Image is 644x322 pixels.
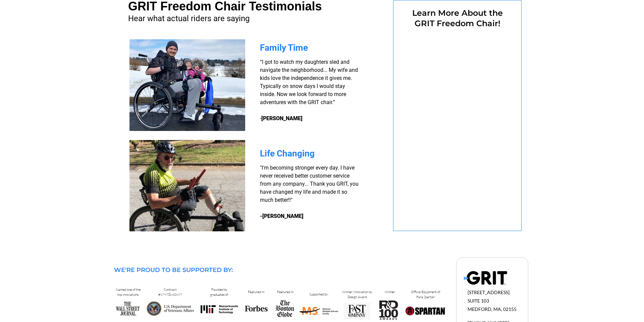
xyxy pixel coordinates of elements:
[385,290,395,294] span: Winner
[260,59,358,122] span: “I got to watch my daughters sled and navigate the neighborhood... My wife and kids love the inde...
[158,287,182,297] span: Contract #V797D-60697
[260,213,304,219] strong: -[PERSON_NAME]
[128,14,250,23] span: Hear what actual riders are saying
[468,306,517,312] span: MEDFORD, MA, 02155
[277,290,294,294] span: Featured in:
[260,43,308,53] span: Family Time
[260,165,359,203] span: "I'm becoming stronger every day. I have never received better customer service from any company....
[260,148,315,158] span: Life Changing
[411,290,440,299] span: Official Equipment of Para Spartan
[248,290,265,294] span: Featured in:
[412,8,503,28] span: Learn More About the GRIT Freedom Chair!
[114,266,233,274] span: WE'RE PROUD TO BE SUPPORTED BY:
[342,290,372,299] span: Winner, Innovation by Design Award
[468,289,509,295] span: [STREET_ADDRESS]
[405,33,510,215] iframe: Form 0
[210,287,228,297] span: Founded by graduates of:
[261,115,303,122] strong: [PERSON_NAME]
[309,292,328,296] span: Supported by:
[468,298,489,304] span: SUITE 103
[116,287,141,297] span: Named one of the top innovations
